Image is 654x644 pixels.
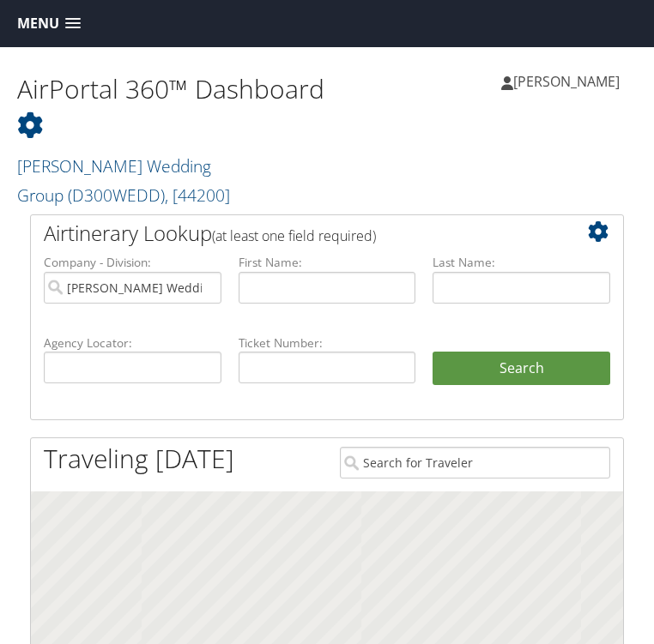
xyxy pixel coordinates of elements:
[340,447,610,478] input: Search for Traveler
[239,254,416,271] label: First Name:
[44,219,561,248] h2: Airtinerary Lookup
[44,254,221,271] label: Company - Division:
[44,334,221,352] label: Agency Locator:
[17,154,230,207] a: [PERSON_NAME] Wedding Group
[165,184,230,207] span: , [ 44200 ]
[501,56,637,107] a: [PERSON_NAME]
[68,184,165,207] span: ( D300WEDD )
[513,72,620,91] span: [PERSON_NAME]
[212,226,376,245] span: (at least one field required)
[17,71,327,143] h1: AirPortal 360™ Dashboard
[9,9,89,38] a: Menu
[239,334,416,352] label: Ticket Number:
[44,441,234,477] h1: Traveling [DATE]
[433,254,610,271] label: Last Name:
[433,352,610,386] button: Search
[17,15,59,32] span: Menu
